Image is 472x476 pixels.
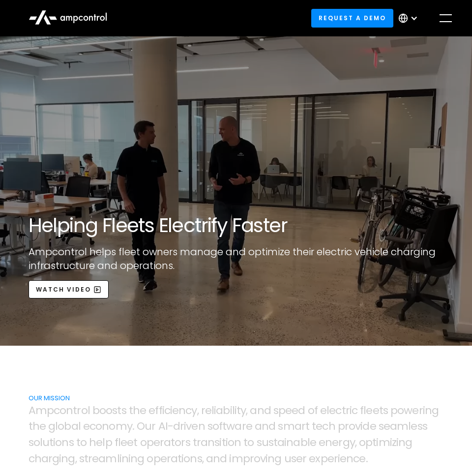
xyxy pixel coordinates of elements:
span: a [171,452,177,465]
span: v [260,452,265,465]
span: z [392,436,396,449]
span: l [88,404,90,417]
span: a [216,404,223,417]
span: s [379,420,383,433]
span: a [98,452,105,465]
span: i [162,404,164,417]
span: d [173,420,180,433]
span: g [48,420,55,433]
span: i [265,452,267,465]
span: e [148,404,155,417]
span: t [171,436,175,449]
span: p [147,436,153,449]
span: e [383,420,390,433]
span: h [32,420,39,433]
span: i [284,436,286,449]
span: n [66,404,73,417]
span: t [177,452,181,465]
span: p [321,452,327,465]
span: o [254,452,260,465]
span: r [180,420,184,433]
span: b [92,404,99,417]
span: i [230,404,232,417]
span: , [75,452,77,465]
span: p [47,404,54,417]
span: g [274,452,281,465]
span: r [160,436,164,449]
span: l [118,436,120,449]
span: c [89,420,95,433]
span: i [59,452,61,465]
span: p [365,436,372,449]
span: s [112,404,117,417]
span: s [383,404,388,417]
span: g [343,436,350,449]
span: m [232,452,243,465]
div: menu [432,4,459,32]
span: e [320,404,326,417]
span: n [213,452,220,465]
span: t [305,420,309,433]
div: OUR MISSION [29,393,444,404]
span: h [328,420,335,433]
span: u [145,420,151,433]
span: l [117,452,119,465]
span: s [69,436,74,449]
span: o [140,436,147,449]
span: n [121,452,128,465]
span: r [334,452,338,465]
span: r [338,436,342,449]
span: a [250,404,257,417]
span: s [273,404,278,417]
span: c [352,404,357,417]
span: o [308,404,314,417]
span: t [312,420,316,433]
span: s [257,436,262,449]
span: s [278,420,283,433]
span: r [419,404,423,417]
span: e [296,452,302,465]
span: t [193,436,197,449]
span: i [119,452,121,465]
span: e [127,436,133,449]
span: c [353,452,359,465]
span: g [68,452,75,465]
span: n [102,420,109,433]
span: c [164,404,170,417]
span: l [408,420,411,433]
span: t [372,436,376,449]
span: a [277,436,284,449]
span: A [158,420,165,433]
span: i [219,436,221,449]
span: a [164,436,171,449]
span: a [71,420,78,433]
span: o [397,404,404,417]
span: . [366,452,368,465]
span: m [397,420,408,433]
span: w [226,420,235,433]
span: e [140,404,146,417]
span: r [181,436,185,449]
span: a [201,436,207,449]
span: r [302,452,306,465]
span: e [340,452,346,465]
span: i [214,404,216,417]
span: e [332,436,338,449]
span: i [376,436,378,449]
span: l [211,404,214,417]
span: o [247,436,254,449]
span: s [417,420,422,433]
span: t [342,404,346,417]
span: n [207,436,214,449]
span: a [41,452,48,465]
span: y [127,420,132,433]
span: h [133,404,140,417]
span: t [49,436,53,449]
span: e [172,404,178,417]
span: r [242,420,246,433]
span: a [293,436,300,449]
span: y [240,404,246,417]
span: r [346,404,350,417]
span: e [316,420,322,433]
span: i [423,404,425,417]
